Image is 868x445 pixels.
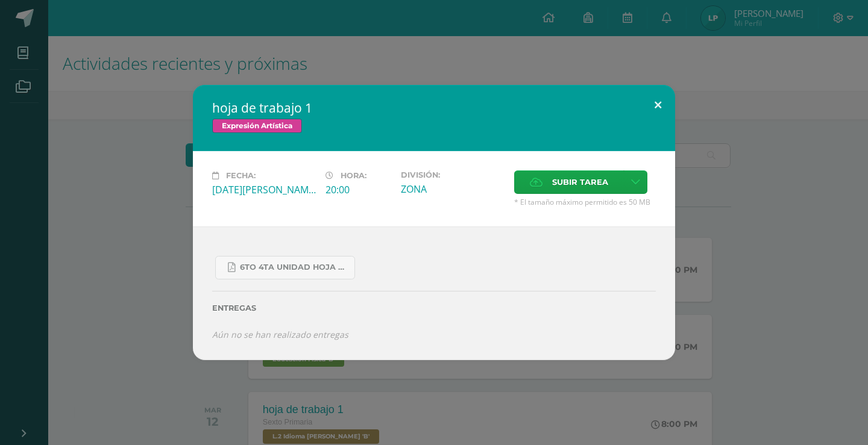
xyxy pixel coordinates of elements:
label: Entregas [212,303,656,313]
span: Expresión Artística [212,119,302,133]
span: Subir tarea [552,171,608,193]
h2: hoja de trabajo 1 [212,99,656,116]
a: 6to 4ta unidad hoja de trabajo expresion.pdf [215,256,355,279]
span: * El tamaño máximo permitido es 50 MB [514,197,656,207]
div: [DATE][PERSON_NAME] [212,183,316,196]
label: División: [401,170,505,179]
span: Hora: [341,171,366,180]
span: Fecha: [226,171,256,180]
i: Aún no se han realizado entregas [212,329,348,340]
div: 20:00 [325,183,391,196]
span: 6to 4ta unidad hoja de trabajo expresion.pdf [240,263,348,272]
div: ZONA [401,182,505,196]
button: Close (Esc) [641,85,675,126]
